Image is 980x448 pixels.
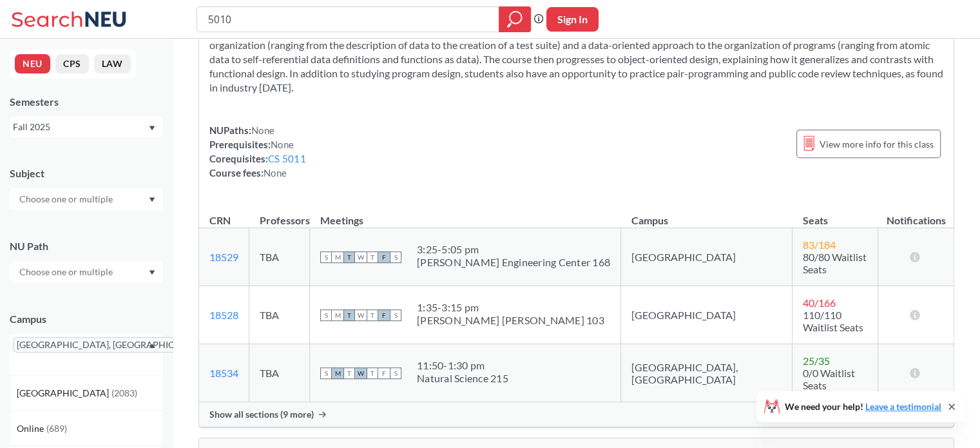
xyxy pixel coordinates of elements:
[378,309,390,321] span: F
[343,309,355,321] span: T
[390,309,401,321] span: S
[355,367,367,379] span: W
[207,8,490,30] input: Class, professor, course number, "phrase"
[332,309,343,321] span: M
[310,200,621,228] th: Meetings
[209,123,306,180] div: NUPaths: Prerequisites: Corequisites: Course fees:
[111,387,137,398] span: ( 2083 )
[343,367,355,379] span: T
[803,239,836,251] span: 83 / 184
[13,191,121,207] input: Choose one or multiple
[249,200,310,228] th: Professors
[209,24,943,95] section: Introduces modern program design paradigms. Starts with functional program design, introducing th...
[209,213,231,228] div: CRN
[803,251,867,275] span: 80/80 Waitlist Seats
[17,422,46,436] span: Online
[10,261,163,283] div: Dropdown arrow
[149,270,155,275] svg: Dropdown arrow
[271,139,294,150] span: None
[417,301,604,314] div: 1:35 - 3:15 pm
[10,239,163,253] div: NU Path
[264,167,287,179] span: None
[785,402,941,411] span: We need your help!
[94,54,131,73] button: LAW
[417,372,508,385] div: Natural Science 215
[251,124,274,136] span: None
[10,117,163,137] div: Fall 2025Dropdown arrow
[46,423,67,434] span: ( 689 )
[13,120,148,134] div: Fall 2025
[878,200,954,228] th: Notifications
[417,314,604,327] div: [PERSON_NAME] [PERSON_NAME] 103
[332,251,343,263] span: M
[367,367,378,379] span: T
[367,251,378,263] span: T
[803,297,836,309] span: 40 / 166
[199,402,954,427] div: Show all sections (9 more)
[209,367,238,379] a: 18534
[17,386,111,400] span: [GEOGRAPHIC_DATA]
[499,6,531,32] div: magnifying glass
[332,367,343,379] span: M
[343,251,355,263] span: T
[355,309,367,321] span: W
[10,312,163,326] div: Campus
[417,243,610,256] div: 3:25 - 5:05 pm
[10,188,163,210] div: Dropdown arrow
[320,251,332,263] span: S
[621,200,793,228] th: Campus
[417,256,610,269] div: [PERSON_NAME] Engineering Center 168
[15,54,50,73] button: NEU
[209,251,238,263] a: 18529
[803,355,830,367] span: 25 / 35
[10,334,163,375] div: [GEOGRAPHIC_DATA], [GEOGRAPHIC_DATA]X to remove pillDropdown arrow[GEOGRAPHIC_DATA](2083)Online(6...
[320,309,332,321] span: S
[621,286,793,344] td: [GEOGRAPHIC_DATA]
[793,200,878,228] th: Seats
[820,136,934,152] span: View more info for this class
[546,7,599,32] button: Sign In
[865,401,941,412] a: Leave a testimonial
[417,359,508,372] div: 11:50 - 1:30 pm
[621,344,793,402] td: [GEOGRAPHIC_DATA], [GEOGRAPHIC_DATA]
[249,228,310,286] td: TBA
[149,126,155,131] svg: Dropdown arrow
[367,309,378,321] span: T
[268,153,306,164] a: CS 5011
[149,197,155,202] svg: Dropdown arrow
[249,286,310,344] td: TBA
[10,95,163,109] div: Semesters
[390,251,401,263] span: S
[621,228,793,286] td: [GEOGRAPHIC_DATA]
[355,251,367,263] span: W
[149,343,155,348] svg: Dropdown arrow
[320,367,332,379] span: S
[10,166,163,180] div: Subject
[13,264,121,280] input: Choose one or multiple
[55,54,89,73] button: CPS
[507,10,523,28] svg: magnifying glass
[13,337,218,353] span: [GEOGRAPHIC_DATA], [GEOGRAPHIC_DATA]X to remove pill
[803,309,863,333] span: 110/110 Waitlist Seats
[249,344,310,402] td: TBA
[378,251,390,263] span: F
[803,367,855,391] span: 0/0 Waitlist Seats
[378,367,390,379] span: F
[209,309,238,321] a: 18528
[209,409,314,420] span: Show all sections (9 more)
[390,367,401,379] span: S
